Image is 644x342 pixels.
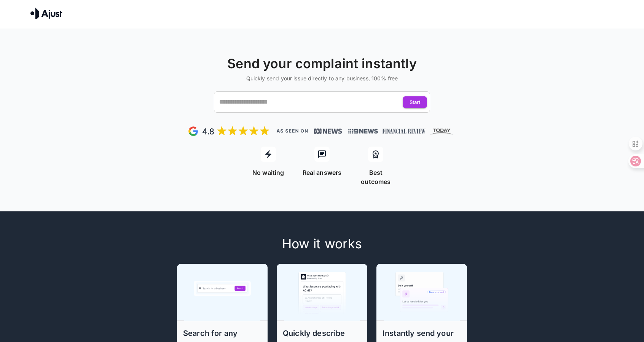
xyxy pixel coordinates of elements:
[30,8,62,19] img: Ajust
[3,75,641,82] h6: Quickly send your issue directly to any business, 100% free
[303,168,342,177] p: Real answers
[403,96,427,108] button: Start
[127,236,517,252] h4: How it works
[188,125,270,137] img: Google Review - 5 stars
[3,56,641,72] h4: Send your complaint instantly
[276,129,308,133] img: As seen on
[384,264,460,321] img: Step 3
[345,126,456,136] img: News, Financial Review, Today
[314,128,342,135] img: News, Financial Review, Today
[284,264,360,321] img: Step 2
[184,264,260,321] img: Step 1
[252,168,284,177] p: No waiting
[354,168,398,186] p: Best outcomes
